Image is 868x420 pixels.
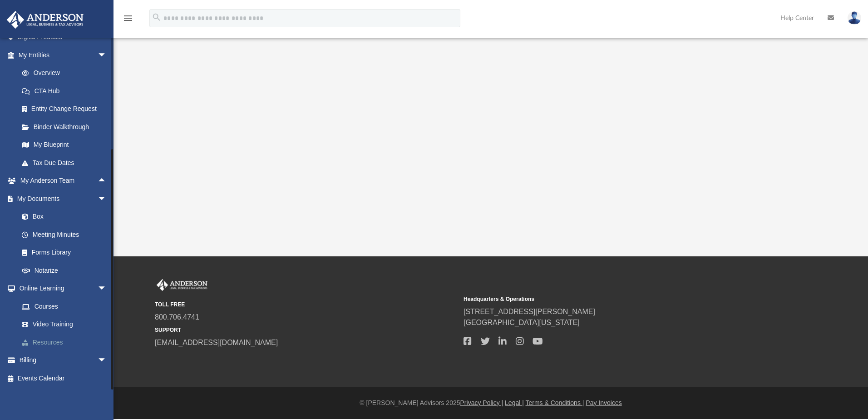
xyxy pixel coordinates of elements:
[4,11,86,29] img: Anderson Advisors Platinum Portal
[6,46,120,64] a: My Entitiesarrow_drop_down
[526,399,584,406] a: Terms & Conditions |
[155,313,199,321] a: 800.706.4741
[13,100,120,118] a: Entity Change Request
[13,333,120,351] a: Resources
[13,118,120,136] a: Binder Walkthrough
[464,295,766,303] small: Headquarters & Operations
[13,297,120,315] a: Courses
[586,399,621,406] a: Pay Invoices
[13,82,120,100] a: CTA Hub
[155,326,457,334] small: SUPPORT
[152,12,162,22] i: search
[6,190,116,208] a: My Documentsarrow_drop_down
[155,300,457,309] small: TOLL FREE
[505,399,524,406] a: Legal |
[13,154,120,172] a: Tax Due Dates
[155,279,209,291] img: Anderson Advisors Platinum Portal
[6,280,120,298] a: Online Learningarrow_drop_down
[460,399,503,406] a: Privacy Policy |
[13,64,120,82] a: Overview
[13,261,116,280] a: Notarize
[113,398,868,408] div: © [PERSON_NAME] Advisors 2025
[98,280,116,298] span: arrow_drop_down
[123,13,133,24] i: menu
[98,46,116,65] span: arrow_drop_down
[848,11,861,25] img: User Pic
[98,172,116,190] span: arrow_drop_up
[13,244,111,262] a: Forms Library
[6,172,116,190] a: My Anderson Teamarrow_drop_up
[98,351,116,370] span: arrow_drop_down
[13,225,116,244] a: Meeting Minutes
[464,308,595,315] a: [STREET_ADDRESS][PERSON_NAME]
[6,369,120,387] a: Events Calendar
[155,339,278,346] a: [EMAIL_ADDRESS][DOMAIN_NAME]
[13,136,116,154] a: My Blueprint
[13,208,111,226] a: Box
[464,319,580,326] a: [GEOGRAPHIC_DATA][US_STATE]
[98,190,116,208] span: arrow_drop_down
[13,315,116,334] a: Video Training
[6,351,120,370] a: Billingarrow_drop_down
[123,17,133,24] a: menu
